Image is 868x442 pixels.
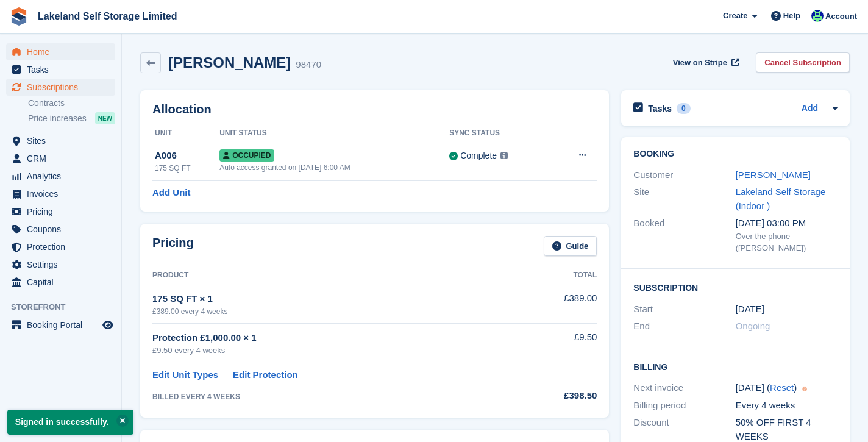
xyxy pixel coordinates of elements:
[152,331,514,345] div: Protection £1,000.00 × 1
[152,306,514,317] div: £389.00 every 4 weeks
[27,221,100,238] span: Coupons
[648,103,672,114] h2: Tasks
[28,98,115,109] a: Contracts
[633,319,735,333] div: End
[514,285,597,323] td: £389.00
[6,185,115,202] a: menu
[27,238,100,255] span: Protection
[668,52,742,73] a: View on Stripe
[6,316,115,333] a: menu
[633,149,838,159] h2: Booking
[219,149,274,162] span: Occupied
[27,203,100,220] span: Pricing
[736,302,764,316] time: 2025-07-29 23:00:00 UTC
[6,79,115,96] a: menu
[633,381,735,395] div: Next invoice
[736,230,838,254] div: Over the phone ([PERSON_NAME])
[10,7,28,26] img: stora-icon-8386f47178a22dfd0bd8f6a31ec36ba5ce8667c1dd55bd0f319d3a0aa187defe.svg
[27,274,100,291] span: Capital
[514,266,597,285] th: Total
[673,57,727,69] span: View on Stripe
[544,236,597,256] a: Guide
[736,169,811,180] a: [PERSON_NAME]
[152,368,218,382] a: Edit Unit Types
[28,112,115,125] a: Price increases NEW
[6,150,115,167] a: menu
[27,79,100,96] span: Subscriptions
[152,344,514,357] div: £9.50 every 4 weeks
[152,236,194,256] h2: Pricing
[736,399,838,413] div: Every 4 weeks
[6,168,115,185] a: menu
[6,43,115,60] a: menu
[633,399,735,413] div: Billing period
[6,132,115,149] a: menu
[152,102,597,116] h2: Allocation
[168,54,291,71] h2: [PERSON_NAME]
[825,10,857,23] span: Account
[736,381,838,395] div: [DATE] ( )
[219,124,449,143] th: Unit Status
[6,61,115,78] a: menu
[6,274,115,291] a: menu
[11,301,121,313] span: Storefront
[6,221,115,238] a: menu
[296,58,321,72] div: 98470
[633,216,735,254] div: Booked
[514,389,597,403] div: £398.50
[155,163,219,174] div: 175 SQ FT
[736,187,826,211] a: Lakeland Self Storage (Indoor )
[27,256,100,273] span: Settings
[27,150,100,167] span: CRM
[6,238,115,255] a: menu
[633,360,838,372] h2: Billing
[27,132,100,149] span: Sites
[633,281,838,293] h2: Subscription
[460,149,497,162] div: Complete
[6,256,115,273] a: menu
[152,266,514,285] th: Product
[95,112,115,124] div: NEW
[28,113,87,124] span: Price increases
[27,168,100,185] span: Analytics
[677,103,691,114] div: 0
[27,61,100,78] span: Tasks
[449,124,552,143] th: Sync Status
[756,52,850,73] a: Cancel Subscription
[152,186,190,200] a: Add Unit
[33,6,182,26] a: Lakeland Self Storage Limited
[736,216,838,230] div: [DATE] 03:00 PM
[500,152,508,159] img: icon-info-grey-7440780725fd019a000dd9b08b2336e03edf1995a4989e88bcd33f0948082b44.svg
[152,292,514,306] div: 175 SQ FT × 1
[802,102,818,116] a: Add
[736,321,770,331] span: Ongoing
[723,10,747,22] span: Create
[155,149,219,163] div: A006
[514,324,597,363] td: £9.50
[811,10,824,22] img: Steve Aynsley
[799,383,810,394] div: Tooltip anchor
[27,185,100,202] span: Invoices
[233,368,298,382] a: Edit Protection
[152,391,514,402] div: BILLED EVERY 4 WEEKS
[27,316,100,333] span: Booking Portal
[770,382,794,393] a: Reset
[27,43,100,60] span: Home
[152,124,219,143] th: Unit
[633,168,735,182] div: Customer
[7,410,133,435] p: Signed in successfully.
[101,318,115,332] a: Preview store
[6,203,115,220] a: menu
[783,10,800,22] span: Help
[633,302,735,316] div: Start
[219,162,449,173] div: Auto access granted on [DATE] 6:00 AM
[633,185,735,213] div: Site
